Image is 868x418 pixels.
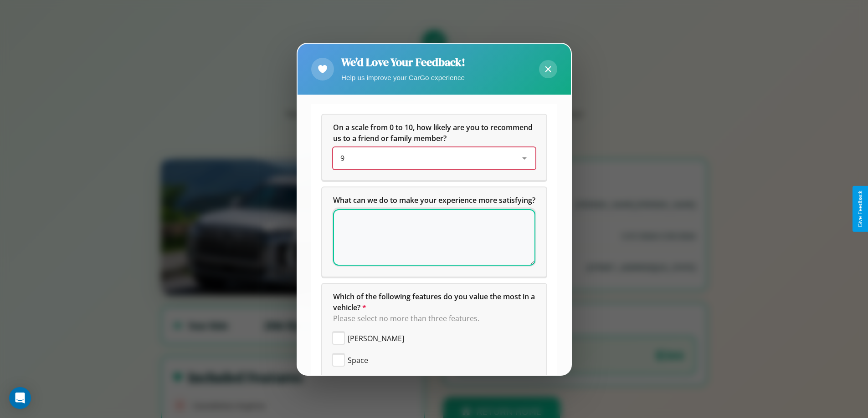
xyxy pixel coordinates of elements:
div: Open Intercom Messenger [9,387,31,409]
span: Please select no more than three features. [333,313,479,323]
span: [PERSON_NAME] [348,333,404,344]
span: Which of the following features do you value the most in a vehicle? [333,292,537,312]
h2: We'd Love Your Feedback! [341,55,465,70]
h5: On a scale from 0 to 10, how likely are you to recommend us to a friend or family member? [333,122,535,144]
span: 9 [340,153,344,163]
span: On a scale from 0 to 10, how likely are you to recommend us to a friend or family member? [333,122,534,143]
div: On a scale from 0 to 10, how likely are you to recommend us to a friend or family member? [333,147,535,169]
div: On a scale from 0 to 10, how likely are you to recommend us to a friend or family member? [322,115,546,180]
div: Give Feedback [857,191,863,227]
span: Space [348,355,368,366]
span: What can we do to make your experience more satisfying? [333,195,535,205]
p: Help us improve your CarGo experience [341,71,465,84]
